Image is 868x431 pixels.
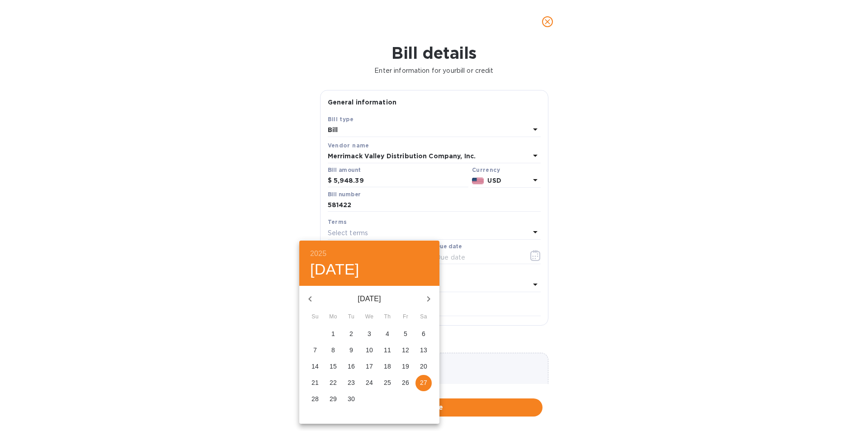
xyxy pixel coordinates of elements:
[366,362,373,371] p: 17
[379,359,396,375] button: 18
[325,391,341,407] button: 29
[366,378,373,387] p: 24
[325,326,341,342] button: 1
[379,313,396,322] span: Th
[361,359,377,375] button: 17
[420,346,427,355] p: 13
[307,391,323,407] button: 28
[397,342,414,359] button: 12
[330,378,337,387] p: 22
[325,359,341,375] button: 15
[415,313,432,322] span: Sa
[348,362,355,371] p: 16
[325,342,341,359] button: 8
[343,313,359,322] span: Tu
[311,378,319,387] p: 21
[384,362,391,371] p: 18
[311,394,319,403] p: 28
[361,326,377,342] button: 3
[361,375,377,391] button: 24
[397,359,414,375] button: 19
[402,378,409,387] p: 26
[349,346,353,355] p: 9
[404,329,407,338] p: 5
[331,346,335,355] p: 8
[307,313,323,322] span: Su
[307,342,323,359] button: 7
[397,375,414,391] button: 26
[415,342,432,359] button: 13
[307,359,323,375] button: 14
[343,391,359,407] button: 30
[415,375,432,391] button: 27
[361,313,377,322] span: We
[379,326,396,342] button: 4
[325,375,341,391] button: 22
[366,346,373,355] p: 10
[386,329,389,338] p: 4
[310,247,326,260] button: 2025
[420,378,427,387] p: 27
[384,378,391,387] p: 25
[325,313,341,322] span: Mo
[415,326,432,342] button: 6
[343,342,359,359] button: 9
[343,375,359,391] button: 23
[402,346,409,355] p: 12
[422,329,425,338] p: 6
[331,329,335,338] p: 1
[379,342,396,359] button: 11
[397,313,414,322] span: Fr
[361,342,377,359] button: 10
[349,329,353,338] p: 2
[321,294,418,304] p: [DATE]
[307,375,323,391] button: 21
[402,362,409,371] p: 19
[313,346,317,355] p: 7
[368,329,371,338] p: 3
[330,394,337,403] p: 29
[384,346,391,355] p: 11
[311,362,319,371] p: 14
[348,394,355,403] p: 30
[310,260,359,279] button: [DATE]
[397,326,414,342] button: 5
[330,362,337,371] p: 15
[420,362,427,371] p: 20
[348,378,355,387] p: 23
[379,375,396,391] button: 25
[415,359,432,375] button: 20
[343,326,359,342] button: 2
[343,359,359,375] button: 16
